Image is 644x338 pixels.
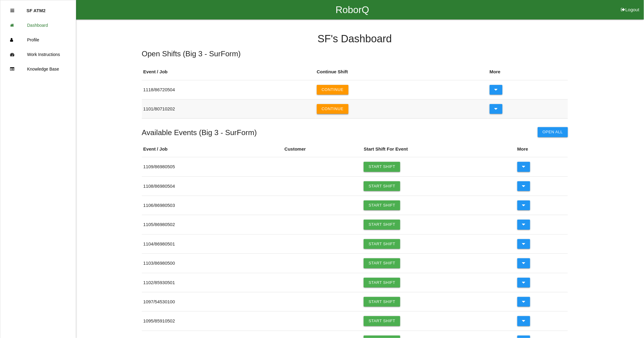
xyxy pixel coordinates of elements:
button: Continue [317,85,348,95]
button: Open All [538,127,568,137]
a: Start Shift [364,239,400,249]
td: 1104 / 86980501 [142,234,283,253]
td: 1103 / 86980500 [142,254,283,273]
td: 1105 / 86980502 [142,215,283,234]
a: Start Shift [364,297,400,307]
button: Continue [317,104,348,114]
td: 1101 / 80710202 [142,99,315,119]
td: 1095 / 85910502 [142,312,283,331]
a: Start Shift [364,162,400,172]
th: Event / Job [142,141,283,157]
h5: Available Events ( Big 3 - SurForm ) [142,128,257,137]
th: Customer [283,141,362,157]
a: Work Instructions [0,47,76,62]
td: 1106 / 86980503 [142,196,283,215]
a: Start Shift [364,220,400,229]
p: SF ATM2 [26,3,46,13]
div: Close [10,3,14,18]
a: Start Shift [364,258,400,268]
th: More [488,64,568,80]
td: 1118 / 86720504 [142,80,315,99]
a: Start Shift [364,278,400,287]
a: Profile [0,33,76,47]
td: 1097 / 54530100 [142,292,283,312]
a: Start Shift [364,181,400,191]
a: Dashboard [0,18,76,33]
th: Continue Shift [315,64,488,80]
td: 1102 / 85930501 [142,273,283,292]
th: More [516,141,568,157]
td: 1109 / 86980505 [142,157,283,176]
h4: SF 's Dashboard [142,33,568,45]
td: 1108 / 86980504 [142,176,283,196]
h5: Open Shifts ( Big 3 - SurForm ) [142,50,568,58]
th: Event / Job [142,64,315,80]
a: Start Shift [364,200,400,210]
a: Knowledge Base [0,62,76,76]
a: Start Shift [364,316,400,326]
th: Start Shift For Event [362,141,516,157]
